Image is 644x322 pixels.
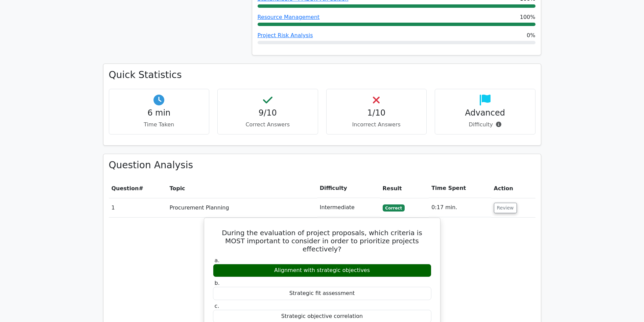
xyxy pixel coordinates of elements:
td: Procurement Planning [167,198,317,217]
th: Difficulty [317,179,380,198]
p: Incorrect Answers [332,121,421,129]
td: 0:17 min. [429,198,491,217]
h4: 6 min [115,108,204,118]
h3: Quick Statistics [109,69,535,81]
div: Strategic fit assessment [213,287,431,300]
span: b. [215,280,220,286]
p: Correct Answers [223,121,312,129]
span: c. [215,303,219,309]
button: Review [494,203,517,213]
h5: During the evaluation of project proposals, which criteria is MOST important to consider in order... [212,229,432,253]
span: 100% [520,13,535,21]
h4: Advanced [440,108,530,118]
span: 0% [527,31,535,40]
span: Question [112,185,139,192]
h4: 9/10 [223,108,312,118]
p: Time Taken [115,121,204,129]
th: # [109,179,167,198]
td: 1 [109,198,167,217]
span: Correct [383,204,405,211]
th: Action [491,179,535,198]
h3: Question Analysis [109,159,535,171]
div: Alignment with strategic objectives [213,264,431,277]
span: a. [215,257,220,264]
h4: 1/10 [332,108,421,118]
th: Time Spent [429,179,491,198]
a: Project Risk Analysis [258,32,313,39]
td: Intermediate [317,198,380,217]
th: Result [380,179,429,198]
a: Resource Management [258,14,320,20]
th: Topic [167,179,317,198]
p: Difficulty [440,121,530,129]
